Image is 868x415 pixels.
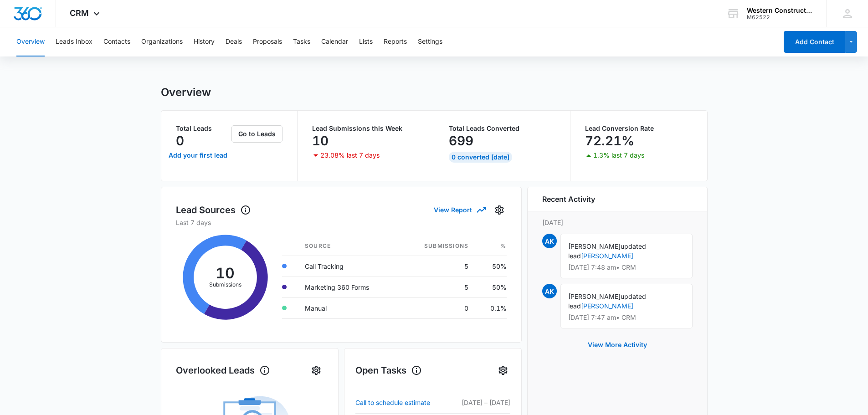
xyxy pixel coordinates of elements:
[176,364,270,377] h1: Overlooked Leads
[449,152,512,163] div: 0 Converted [DATE]
[568,242,621,250] span: [PERSON_NAME]
[476,277,506,297] td: 50%
[542,284,557,298] span: AK
[581,252,633,260] a: [PERSON_NAME]
[568,264,685,271] p: [DATE] 7:48 am • CRM
[176,125,230,132] p: Total Leads
[298,277,400,297] td: Marketing 360 Forms
[492,203,507,217] button: Settings
[496,363,510,378] button: Settings
[400,236,476,256] th: Submissions
[542,194,595,205] h6: Recent Activity
[320,152,380,159] p: 23.08% last 7 days
[784,31,845,53] button: Add Contact
[231,125,282,143] button: Go to Leads
[449,133,473,148] p: 699
[400,277,476,297] td: 5
[176,133,184,148] p: 0
[476,236,506,256] th: %
[103,27,130,56] button: Contacts
[434,202,485,218] button: View Report
[568,292,621,300] span: [PERSON_NAME]
[298,256,400,277] td: Call Tracking
[355,397,449,408] a: Call to schedule estimate
[585,133,634,148] p: 72.21%
[312,125,419,132] p: Lead Submissions this Week
[321,27,348,56] button: Calendar
[253,27,282,56] button: Proposals
[176,203,251,217] h1: Lead Sources
[226,27,242,56] button: Deals
[384,27,407,56] button: Reports
[167,144,230,166] a: Add your first lead
[747,14,813,20] div: account id
[298,297,400,318] td: Manual
[355,364,422,377] h1: Open Tasks
[585,125,693,132] p: Lead Conversion Rate
[161,86,211,99] h1: Overview
[418,27,442,56] button: Settings
[70,8,89,18] span: CRM
[56,27,92,56] button: Leads Inbox
[400,256,476,277] td: 5
[359,27,373,56] button: Lists
[400,297,476,318] td: 0
[231,130,282,138] a: Go to Leads
[581,302,633,310] a: [PERSON_NAME]
[194,27,215,56] button: History
[579,334,656,356] button: View More Activity
[312,133,329,148] p: 10
[542,218,693,227] p: [DATE]
[309,363,324,378] button: Settings
[293,27,310,56] button: Tasks
[298,236,400,256] th: Source
[476,256,506,277] td: 50%
[542,234,557,248] span: AK
[141,27,183,56] button: Organizations
[593,152,644,159] p: 1.3% last 7 days
[449,125,556,132] p: Total Leads Converted
[476,297,506,318] td: 0.1%
[568,314,685,321] p: [DATE] 7:47 am • CRM
[176,218,507,227] p: Last 7 days
[16,27,45,56] button: Overview
[747,7,813,14] div: account name
[449,398,510,407] p: [DATE] – [DATE]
